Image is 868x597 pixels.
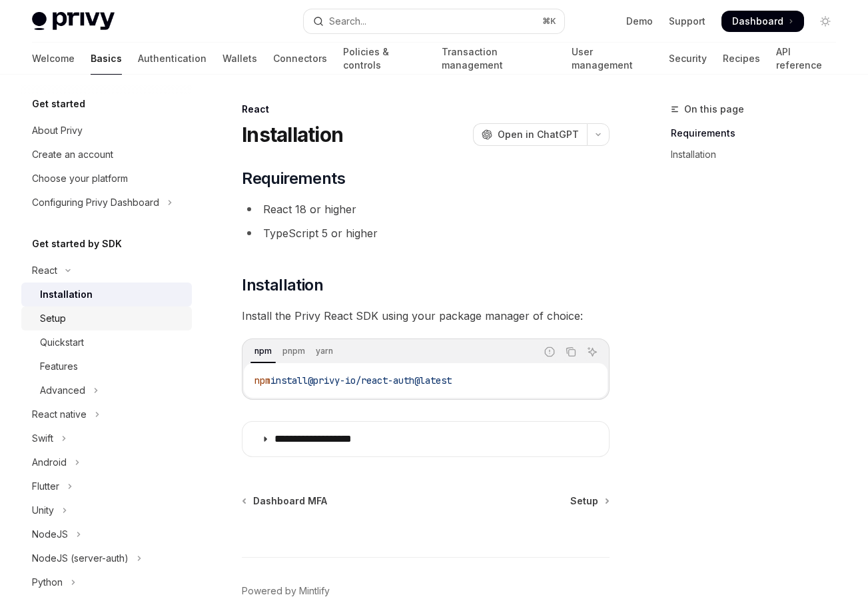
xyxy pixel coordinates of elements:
span: Dashboard [732,15,783,28]
button: Open in ChatGPT [473,123,587,146]
div: Create an account [32,147,113,163]
span: npm [254,374,270,386]
button: Toggle NodeJS (server-auth) section [21,546,192,570]
div: Choose your platform [32,171,128,187]
div: Swift [32,430,53,446]
div: npm [250,343,276,359]
button: Toggle dark mode [815,11,836,32]
button: Open search [304,9,565,33]
div: NodeJS (server-auth) [32,550,129,566]
button: Report incorrect code [541,343,558,360]
a: API reference [776,43,836,75]
div: Search... [329,13,366,29]
div: React [242,103,610,116]
a: Transaction management [442,43,556,75]
span: ⌘ K [542,16,556,27]
span: Requirements [242,168,345,189]
a: Dashboard MFA [243,494,327,508]
a: Installation [21,283,192,306]
a: Installation [671,144,847,165]
li: TypeScript 5 or higher [242,224,610,243]
div: Python [32,574,63,590]
div: pnpm [278,343,309,359]
div: Configuring Privy Dashboard [32,195,159,211]
button: Toggle React native section [21,402,192,426]
div: About Privy [32,123,83,139]
a: Basics [91,43,122,75]
li: React 18 or higher [242,200,610,219]
button: Toggle Advanced section [21,378,192,402]
a: Dashboard [721,11,804,32]
button: Toggle Flutter section [21,474,192,498]
button: Ask AI [584,343,601,360]
div: Setup [40,310,66,326]
button: Toggle Python section [21,570,192,594]
button: Copy the contents from the code block [562,343,580,360]
a: Features [21,354,192,378]
div: React native [32,406,87,422]
span: Install the Privy React SDK using your package manager of choice: [242,306,610,325]
a: Setup [570,494,608,508]
a: User management [572,43,653,75]
div: React [32,263,57,279]
a: Wallets [222,43,257,75]
h5: Get started by SDK [32,236,122,252]
a: Create an account [21,143,192,167]
span: Setup [570,494,598,508]
a: Connectors [273,43,327,75]
div: NodeJS [32,526,68,542]
div: Flutter [32,478,59,494]
div: Quickstart [40,334,84,350]
a: Choose your platform [21,167,192,191]
span: install [270,374,308,386]
div: Features [40,358,78,374]
a: Welcome [32,43,75,75]
div: Advanced [40,382,85,398]
div: Installation [40,287,93,302]
a: About Privy [21,119,192,143]
div: Android [32,454,67,470]
a: Setup [21,306,192,330]
button: Toggle Android section [21,450,192,474]
span: @privy-io/react-auth@latest [308,374,452,386]
h1: Installation [242,123,343,147]
a: Security [669,43,707,75]
button: Toggle NodeJS section [21,522,192,546]
button: Toggle React section [21,259,192,283]
a: Authentication [138,43,207,75]
span: Open in ChatGPT [498,128,579,141]
div: yarn [312,343,337,359]
button: Toggle Swift section [21,426,192,450]
span: Dashboard MFA [253,494,327,508]
button: Toggle Unity section [21,498,192,522]
a: Policies & controls [343,43,426,75]
div: Unity [32,502,54,518]
a: Quickstart [21,330,192,354]
button: Toggle Configuring Privy Dashboard section [21,191,192,215]
span: Installation [242,275,323,296]
a: Requirements [671,123,847,144]
h5: Get started [32,96,85,112]
a: Recipes [723,43,760,75]
a: Demo [626,15,653,28]
a: Support [669,15,705,28]
img: light logo [32,12,115,31]
span: On this page [684,101,744,117]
